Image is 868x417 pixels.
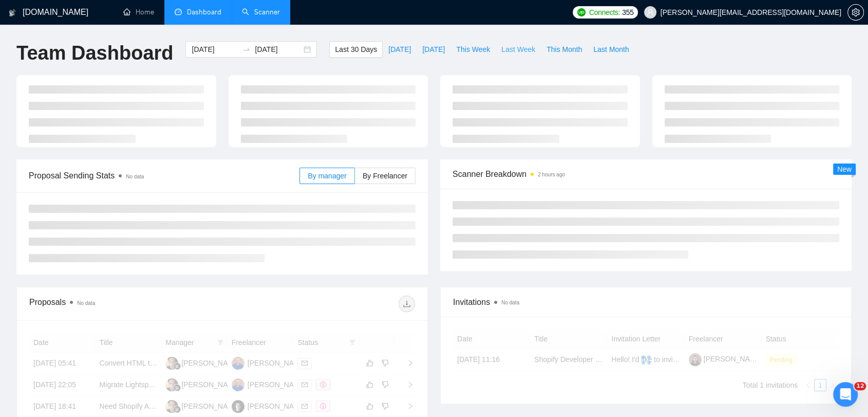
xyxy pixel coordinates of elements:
[647,9,654,16] span: user
[363,172,407,180] span: By Freelancer
[833,382,858,407] iframe: Intercom live chat
[388,44,411,55] span: [DATE]
[242,8,280,16] a: searchScanner
[847,8,864,16] a: setting
[417,41,450,58] button: [DATE]
[175,8,182,15] span: dashboard
[452,168,839,180] span: Scanner Breakdown
[383,41,417,58] button: [DATE]
[501,300,519,305] span: No data
[854,382,866,390] span: 12
[242,45,251,53] span: to
[16,41,173,65] h1: Team Dashboard
[456,44,490,55] span: This Week
[242,45,251,53] span: swap-right
[588,41,634,58] button: Last Month
[501,44,535,55] span: Last Week
[546,44,582,55] span: This Month
[329,41,383,58] button: Last 30 Days
[538,172,565,177] time: 2 hours ago
[450,41,496,58] button: This Week
[255,44,301,55] input: End date
[496,41,541,58] button: Last Week
[848,8,863,16] span: setting
[453,296,839,309] span: Invitations
[29,296,222,312] div: Proposals
[589,7,620,18] span: Connects:
[577,8,586,16] img: upwork-logo.png
[335,44,377,55] span: Last 30 Days
[126,174,144,179] span: No data
[123,8,154,16] a: homeHome
[192,44,238,55] input: Start date
[77,300,95,306] span: No data
[308,172,346,180] span: By manager
[622,7,633,18] span: 355
[422,44,445,55] span: [DATE]
[29,169,299,182] span: Proposal Sending Stats
[187,8,221,16] span: Dashboard
[9,5,16,21] img: logo
[847,4,864,21] button: setting
[593,44,629,55] span: Last Month
[837,165,852,173] span: New
[541,41,588,58] button: This Month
